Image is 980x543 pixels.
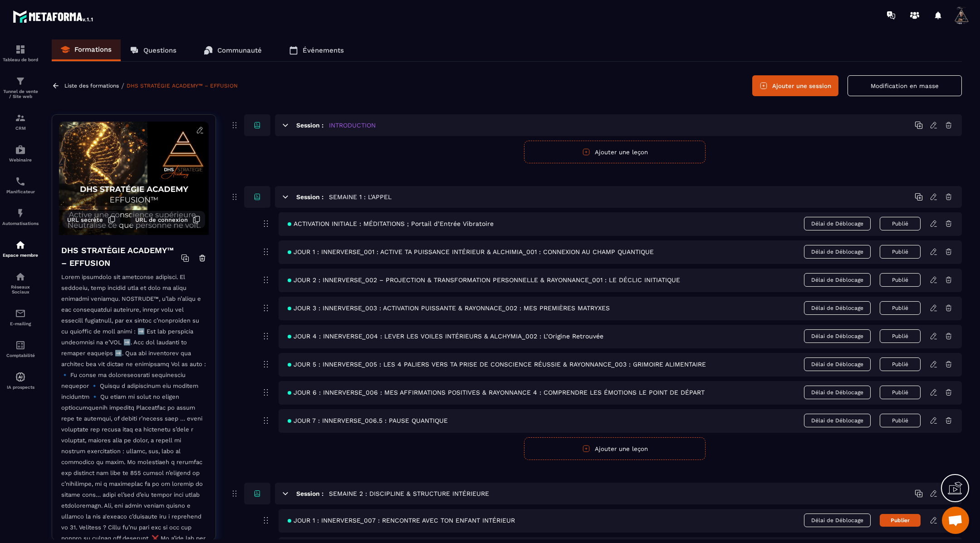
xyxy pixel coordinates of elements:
[2,57,39,62] p: Tableau de bord
[2,264,39,301] a: social-networksocial-networkRéseaux Sociaux
[288,517,515,524] span: JOUR 1 : INNERVERSE_007 : RENCONTRE AVEC TON ENFANT INTÉRIEUR
[195,39,271,61] a: Communauté
[121,39,186,61] a: Questions
[848,75,962,96] button: Modification en masse
[131,211,205,228] button: URL de connexion
[2,333,39,365] a: accountantaccountantComptabilité
[880,414,921,427] button: Publié
[52,39,121,61] a: Formations
[2,385,39,390] p: IA prospects
[880,245,921,259] button: Publié
[64,83,119,89] a: Liste des formations
[329,489,489,498] h5: SEMAINE 2 : DISCIPLINE & STRUCTURE INTÉRIEURE
[135,216,188,223] span: URL de connexion
[2,37,39,69] a: formationformationTableau de bord
[2,321,39,326] p: E-mailing
[2,69,39,106] a: formationformationTunnel de vente / Site web
[880,301,921,315] button: Publié
[752,75,838,96] button: Ajouter une session
[288,389,705,396] span: JOUR 6 : INNERVERSE_006 : MES AFFIRMATIONS POSITIVES & RAYONNANCE 4 : COMPRENDRE LES ÉMOTIONS LE ...
[15,271,26,282] img: social-network
[296,490,323,497] h6: Session :
[288,333,603,340] span: JOUR 4 : INNERVERSE_004 : LEVER LES VOILES INTÉRIEURS & ALCHYMIA_002 : L’Origine Retrouvée
[15,240,26,250] img: automations
[804,273,871,287] span: Délai de Déblocage
[329,192,392,201] h5: SEMAINE 1 : L'APPEL
[880,217,921,230] button: Publié
[804,386,871,399] span: Délai de Déblocage
[2,137,39,169] a: automationsautomationsWebinaire
[804,245,871,259] span: Délai de Déblocage
[13,8,94,24] img: logo
[524,141,706,163] button: Ajouter une leçon
[121,82,124,90] span: /
[2,201,39,233] a: automationsautomationsAutomatisations
[2,89,39,99] p: Tunnel de vente / Site web
[15,144,26,155] img: automations
[67,216,103,223] span: URL secrète
[2,353,39,358] p: Comptabilité
[15,308,26,319] img: email
[2,253,39,258] p: Espace membre
[61,244,181,269] h4: DHS STRATÉGIE ACADEMY™ – EFFUSION
[804,414,871,427] span: Délai de Déblocage
[288,304,610,312] span: JOUR 3 : INNERVERSE_003 : ACTIVATION PUISSANTE & RAYONNACE_002 : MES PREMIÈRES MATRYXES
[804,329,871,343] span: Délai de Déblocage
[143,46,176,54] p: Questions
[15,176,26,187] img: scheduler
[288,276,680,284] span: JOUR 2 : INNERVERSE_002 – PROJECTION & TRANSFORMATION PERSONNELLE & RAYONNANCE_001 : LE DÉCLIC IN...
[15,76,26,87] img: formation
[15,44,26,55] img: formation
[804,357,871,371] span: Délai de Déblocage
[2,169,39,201] a: schedulerschedulerPlanificateur
[127,83,238,89] a: DHS STRATÉGIE ACADEMY™ – EFFUSION
[296,122,323,129] h6: Session :
[2,221,39,226] p: Automatisations
[524,437,706,460] button: Ajouter une leçon
[329,121,376,130] h5: INTRODUCTION
[63,211,120,228] button: URL secrète
[280,39,353,61] a: Événements
[804,301,871,315] span: Délai de Déblocage
[942,507,969,534] a: Ouvrir le chat
[288,248,654,255] span: JOUR 1 : INNERVERSE_001 : ACTIVE TA PUISSANCE INTÉRIEUR & ALCHIMIA_001 : CONNEXION AU CHAMP QUANT...
[15,340,26,351] img: accountant
[303,46,344,54] p: Événements
[880,329,921,343] button: Publié
[804,217,871,230] span: Délai de Déblocage
[74,45,112,54] p: Formations
[2,126,39,131] p: CRM
[15,113,26,123] img: formation
[880,514,921,527] button: Publier
[880,273,921,287] button: Publié
[15,208,26,219] img: automations
[2,189,39,194] p: Planificateur
[59,122,209,235] img: background
[288,220,494,227] span: ACTIVATION INITIALE : MÉDITATIONS ; Portail d’Entrée Vibratoire
[288,417,448,424] span: JOUR 7 : INNERVERSE_006.5 : PAUSE QUANTIQUE
[296,193,323,201] h6: Session :
[2,106,39,137] a: formationformationCRM
[288,361,706,368] span: JOUR 5 : INNERVERSE_005 : LES 4 PALIERS VERS TA PRISE DE CONSCIENCE RÉUSSIE & RAYONNANCE_003 : GR...
[2,157,39,162] p: Webinaire
[2,301,39,333] a: emailemailE-mailing
[2,233,39,264] a: automationsautomationsEspace membre
[15,372,26,382] img: automations
[217,46,262,54] p: Communauté
[804,514,871,527] span: Délai de Déblocage
[880,357,921,371] button: Publié
[880,386,921,399] button: Publié
[2,284,39,294] p: Réseaux Sociaux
